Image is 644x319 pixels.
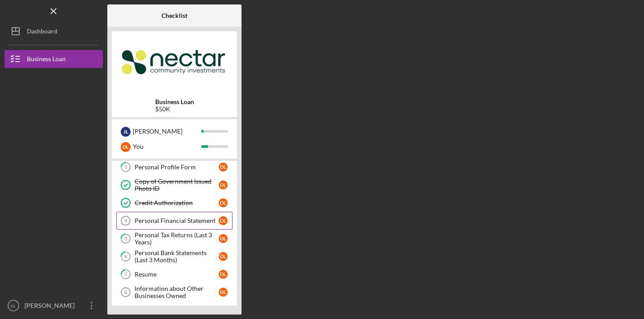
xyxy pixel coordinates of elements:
[219,198,228,207] div: D L
[133,124,201,139] div: [PERSON_NAME]
[155,98,194,105] b: Business Loan
[4,297,103,315] button: DL[PERSON_NAME]
[219,163,228,172] div: D L
[161,12,187,19] b: Checklist
[124,272,127,277] tspan: 7
[112,36,237,89] img: Product logo
[116,283,233,301] a: 8Information about Other Businesses OwnedDL
[155,105,194,113] div: $50K
[116,212,233,230] a: 4Personal Financial StatementDL
[116,230,233,248] a: 5Personal Tax Returns (Last 3 Years)DL
[219,252,228,261] div: D L
[4,50,103,68] button: Business Loan
[116,194,233,212] a: Credit AuthorizationDL
[135,164,219,171] div: Personal Profile Form
[219,288,228,297] div: D L
[124,164,127,170] tspan: 1
[124,254,127,260] tspan: 6
[116,265,233,283] a: 7ResumeDL
[27,50,66,70] div: Business Loan
[133,139,201,154] div: You
[121,142,131,152] div: D L
[11,303,17,308] text: DL
[124,218,127,223] tspan: 4
[4,22,103,40] button: Dashboard
[219,180,228,189] div: D L
[135,249,219,264] div: Personal Bank Statements (Last 3 Months)
[121,127,131,137] div: J L
[27,22,57,42] div: Dashboard
[135,178,219,192] div: Copy of Government Issued Photo ID
[219,270,228,279] div: D L
[135,271,219,278] div: Resume
[219,234,228,243] div: D L
[135,231,219,246] div: Personal Tax Returns (Last 3 Years)
[124,236,127,242] tspan: 5
[116,176,233,194] a: Copy of Government Issued Photo IDDL
[135,217,219,224] div: Personal Financial Statement
[22,297,80,317] div: [PERSON_NAME]
[116,248,233,265] a: 6Personal Bank Statements (Last 3 Months)DL
[219,216,228,225] div: D L
[124,290,127,295] tspan: 8
[116,158,233,176] a: 1Personal Profile FormDL
[135,199,219,206] div: Credit Authorization
[135,285,219,299] div: Information about Other Businesses Owned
